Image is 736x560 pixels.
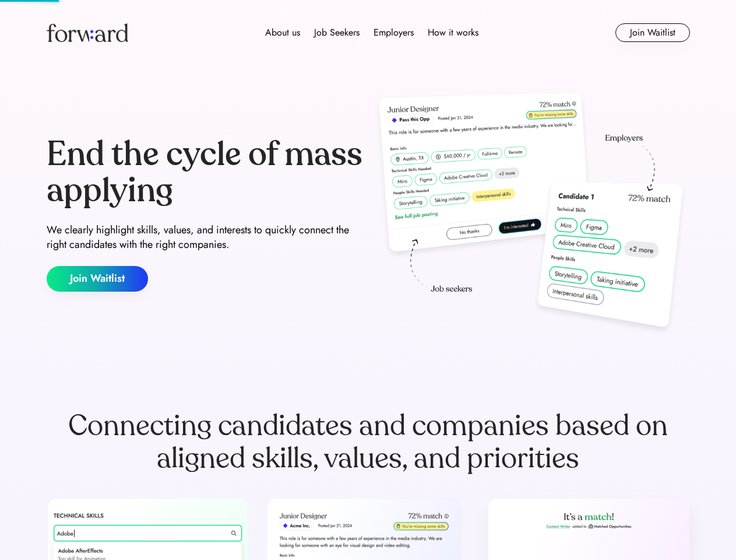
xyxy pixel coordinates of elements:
div: Connecting candidates and companies based on aligned skills, values, and priorities [47,409,690,475]
div: Employers [374,26,414,40]
div: About us [265,26,300,40]
div: End the cycle of mass applying [47,136,364,208]
button: Join Waitlist [47,266,148,292]
img: Forward logo [47,23,128,42]
div: How it works [428,26,478,40]
img: hero-image.png [373,89,690,339]
div: Job Seekers [314,26,360,40]
div: We clearly highlight skills, values, and interests to quickly connect the right candidates with t... [47,223,364,252]
button: Join Waitlist [615,23,690,42]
